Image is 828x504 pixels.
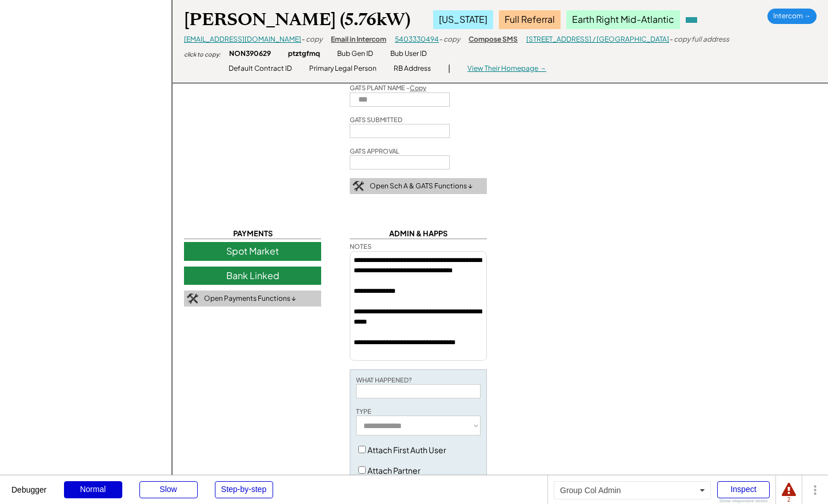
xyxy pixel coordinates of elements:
label: Attach Partner [367,465,421,475]
div: RB Address [394,64,431,74]
div: Intercom → [767,9,817,24]
div: Default Contract ID [229,64,292,74]
img: tool-icon.png [353,181,364,191]
div: GATS SUBMITTED [350,115,402,124]
div: Spot Market [184,242,321,260]
div: View Their Homepage → [467,64,546,74]
div: ptztgfmq [288,49,320,59]
div: Normal [64,481,122,498]
img: tool-icon.png [187,293,198,304]
label: Attach First Auth User [367,445,446,455]
div: Primary Legal Person [309,64,377,74]
div: - copy full address [669,35,729,45]
div: | [448,63,450,74]
div: GATS PLANT NAME - [350,83,426,92]
div: ADMIN & HAPPS [350,228,487,239]
div: TYPE [356,407,371,416]
div: GATS APPROVAL [350,147,399,155]
div: WHAT HAPPENED? [356,376,412,384]
div: 2 [782,497,796,503]
div: click to copy: [184,50,221,58]
div: PAYMENTS [184,228,321,239]
a: [EMAIL_ADDRESS][DOMAIN_NAME] [184,35,301,43]
div: Debugger [11,475,47,494]
div: Compose SMS [469,35,518,45]
div: - copy [301,35,322,45]
div: NOTES [350,242,371,251]
u: Copy [410,84,426,91]
div: Full Referral [499,10,561,29]
div: Open Payments Functions ↓ [204,294,296,304]
div: Bub Gen ID [337,49,373,59]
div: Earth Right Mid-Atlantic [566,10,680,29]
div: Email in Intercom [331,35,386,45]
div: Slow [139,481,198,498]
a: [STREET_ADDRESS] / [GEOGRAPHIC_DATA] [526,35,669,43]
div: Bub User ID [390,49,427,59]
a: 5403330494 [395,35,439,43]
div: Group Col Admin [554,481,711,499]
div: Step-by-step [215,481,273,498]
div: Inspect [717,481,770,498]
div: [PERSON_NAME] (5.76kW) [184,9,410,31]
div: Open Sch A & GATS Functions ↓ [370,182,473,191]
div: [US_STATE] [433,10,493,29]
div: NON390629 [229,49,271,59]
div: Show responsive boxes [717,499,770,503]
div: Bank Linked [184,267,321,285]
div: - copy [439,35,460,45]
